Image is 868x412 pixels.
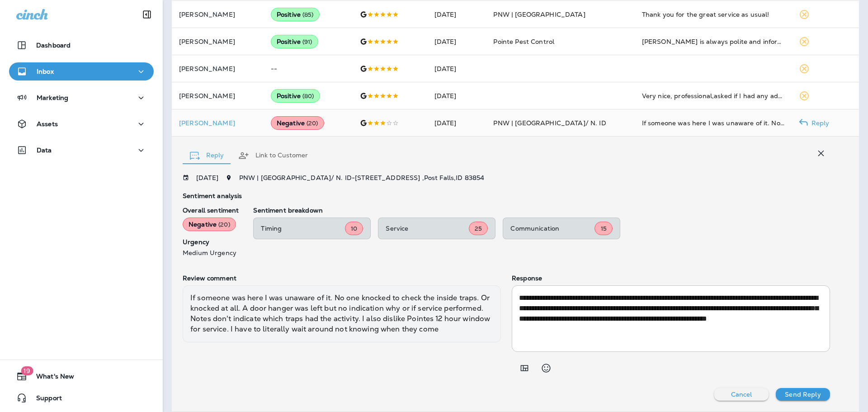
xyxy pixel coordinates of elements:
p: [PERSON_NAME] [179,65,256,72]
div: If someone was here I was unaware of it. No one knocked to check the inside traps. Or knocked at ... [642,118,784,128]
div: Negative [183,218,236,231]
td: -- [264,55,353,82]
span: ( 20 ) [307,119,318,127]
p: Review comment [183,275,501,282]
p: Service [386,225,469,232]
p: Inbox [37,68,54,75]
span: PNW | [GEOGRAPHIC_DATA]/ N. ID [493,119,606,127]
p: [PERSON_NAME] [179,92,256,99]
div: Click to view Customer Drawer [179,119,256,127]
p: Assets [37,120,58,128]
td: [DATE] [427,82,486,109]
span: ( 20 ) [218,221,230,228]
td: [DATE] [427,55,486,82]
span: Support [27,394,62,405]
span: 15 [601,225,607,232]
button: Cancel [714,388,769,401]
div: Levi is always polite and informative about our pest problems. Look forward to seeing him! Highly... [642,37,784,46]
p: Overall sentiment [183,207,239,214]
button: Support [9,389,154,407]
p: Sentiment breakdown [253,207,830,214]
p: Sentiment analysis [183,192,830,199]
div: Thank you for the great service as usual! [642,10,784,19]
p: Response [512,275,830,282]
td: [DATE] [427,109,486,137]
p: [PERSON_NAME] [179,38,256,45]
p: Medium Urgency [183,249,239,256]
span: 25 [475,225,482,232]
button: Add in a premade template [515,359,533,377]
button: Collapse Sidebar [134,5,160,24]
p: Marketing [37,94,68,101]
span: 10 [351,225,357,232]
span: What's New [27,373,74,384]
span: PNW | [GEOGRAPHIC_DATA]/ N. ID - [STREET_ADDRESS] , Post Falls , ID 83854 [239,174,485,182]
button: Data [9,141,154,159]
span: 19 [21,366,33,375]
button: Dashboard [9,36,154,54]
span: ( 85 ) [302,11,314,19]
button: Assets [9,115,154,133]
p: [DATE] [196,174,218,181]
td: [DATE] [427,1,486,28]
div: Positive [271,8,320,21]
span: Pointe Pest Control [493,38,554,46]
button: Inbox [9,62,154,81]
p: [PERSON_NAME] [179,11,256,18]
p: [PERSON_NAME] [179,119,256,127]
td: [DATE] [427,28,486,55]
p: Timing [261,225,345,232]
button: Link to Customer [231,139,315,172]
div: Positive [271,89,320,103]
p: Urgency [183,238,239,246]
span: PNW | [GEOGRAPHIC_DATA] [493,10,585,19]
div: If someone was here I was unaware of it. No one knocked to check the inside traps. Or knocked at ... [183,285,501,342]
p: Reply [808,119,830,127]
div: Positive [271,35,318,48]
p: Data [37,147,52,154]
p: Send Reply [785,391,821,398]
p: Dashboard [36,42,71,49]
span: ( 80 ) [302,92,314,100]
div: Negative [271,116,324,130]
button: Marketing [9,89,154,107]
button: Send Reply [776,388,830,401]
p: Communication [510,225,594,232]
button: Reply [183,139,231,172]
button: Select an emoji [537,359,555,377]
p: Cancel [731,391,752,398]
button: 19What's New [9,367,154,385]
div: Very nice, professional,asked if I had any additional problems!! [642,91,784,100]
span: ( 91 ) [302,38,312,46]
